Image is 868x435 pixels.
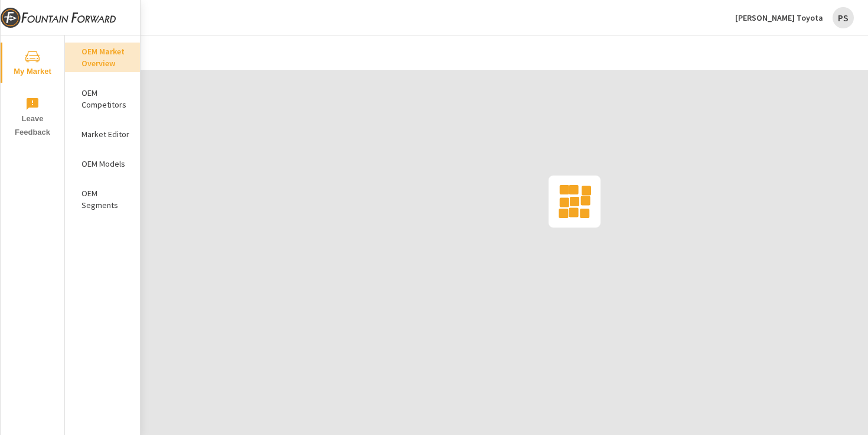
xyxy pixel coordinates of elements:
p: [PERSON_NAME] Toyota [735,12,823,23]
p: OEM Market Overview [81,46,130,69]
div: OEM Competitors [65,84,140,113]
p: OEM Segments [81,187,130,211]
p: OEM Competitors [81,87,130,111]
div: nav menu [1,35,64,144]
span: Leave Feedback [4,97,61,139]
div: Market Editor [65,125,140,143]
div: OEM Models [65,155,140,173]
p: OEM Models [81,158,130,170]
div: PS [833,7,854,28]
p: Market Editor [81,128,130,140]
div: OEM Segments [65,184,140,214]
span: My Market [4,50,61,79]
div: OEM Market Overview [65,43,140,72]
